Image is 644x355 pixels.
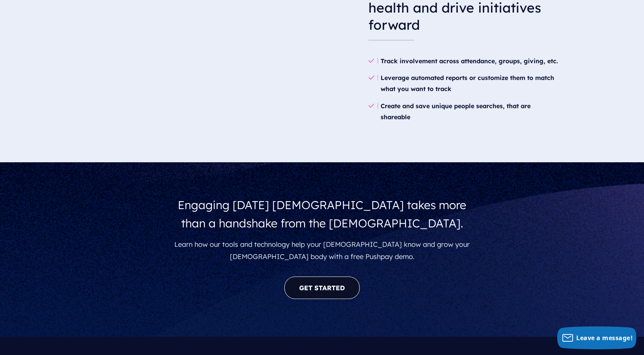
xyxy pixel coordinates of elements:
[178,198,466,230] span: Engaging [DATE] [DEMOGRAPHIC_DATA] takes more than a handshake from the [DEMOGRAPHIC_DATA].
[167,235,477,266] p: Learn how our tools and technology help your [DEMOGRAPHIC_DATA] know and grow your [DEMOGRAPHIC_D...
[381,57,558,65] b: Track involvement across attendance, groups, giving, etc.
[381,102,531,121] b: Create and save unique people searches, that are shareable
[576,334,633,342] span: Leave a message!
[381,74,554,93] b: Leverage automated reports or customize them to match what you want to track
[284,277,360,299] a: GET STARTED
[557,326,636,349] button: Leave a message!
